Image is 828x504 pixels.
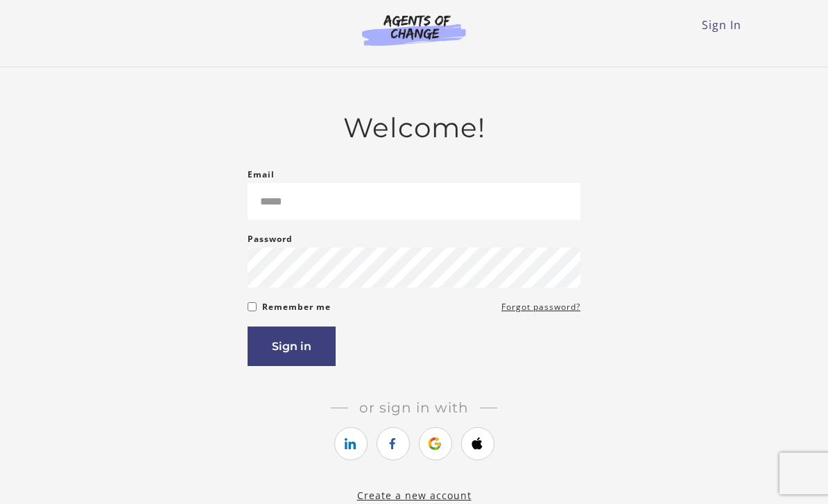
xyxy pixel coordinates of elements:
a: https://courses.thinkific.com/users/auth/linkedin?ss%5Breferral%5D=&ss%5Buser_return_to%5D=&ss%5B... [334,427,368,460]
a: https://courses.thinkific.com/users/auth/google?ss%5Breferral%5D=&ss%5Buser_return_to%5D=&ss%5Bvi... [419,427,452,460]
a: Forgot password? [501,299,580,315]
label: Email [248,166,275,183]
button: Sign in [248,327,336,366]
a: Sign In [702,17,741,33]
label: Password [248,231,293,247]
h2: Welcome! [248,112,580,144]
img: Agents of Change Logo [347,14,481,46]
a: Create a new account [357,489,472,502]
a: https://courses.thinkific.com/users/auth/apple?ss%5Breferral%5D=&ss%5Buser_return_to%5D=&ss%5Bvis... [461,427,494,460]
span: Or sign in with [348,399,480,416]
label: Remember me [262,299,331,315]
a: https://courses.thinkific.com/users/auth/facebook?ss%5Breferral%5D=&ss%5Buser_return_to%5D=&ss%5B... [377,427,410,460]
